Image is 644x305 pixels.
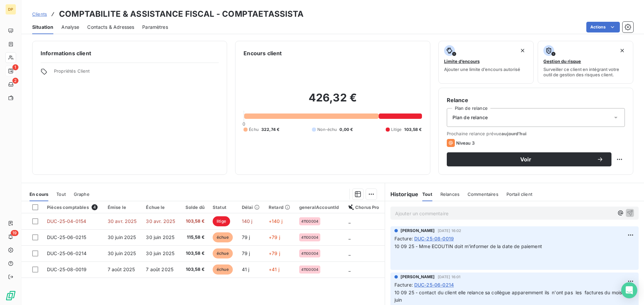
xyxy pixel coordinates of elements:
[301,219,318,223] span: 41100004
[61,24,79,30] span: Analyse
[12,78,18,84] span: 2
[348,205,381,210] div: Chorus Pro
[400,228,435,234] span: [PERSON_NAME]
[301,235,318,239] span: 41100004
[404,127,422,133] span: 103,58 €
[12,64,18,70] span: 1
[184,250,205,257] span: 103,58 €
[146,266,173,272] span: 7 août 2025
[242,234,250,240] span: 79 j
[394,290,631,303] span: 10 09 25 - contact du client elle relance sa collègue apparemment ils n'ont pas les factures du m...
[213,205,234,210] div: Statut
[543,59,581,64] span: Gestion du risque
[301,251,318,255] span: 41100004
[213,248,233,258] span: échue
[538,41,633,84] button: Gestion du risqueSurveiller ce client en intégrant votre outil de gestion des risques client.
[32,24,53,30] span: Situation
[447,152,611,166] button: Voir
[586,22,620,32] button: Actions
[438,275,461,279] span: [DATE] 16:01
[348,234,351,240] span: _
[455,157,597,162] span: Voir
[339,127,353,133] span: 0,00 €
[213,232,233,242] span: échue
[444,67,520,72] span: Ajouter une limite d’encours autorisé
[394,281,413,288] span: Facture :
[447,96,625,104] h6: Relance
[244,91,422,111] h2: 426,32 €
[47,204,100,210] div: Pièces comptables
[184,218,205,225] span: 103,58 €
[41,49,219,57] h6: Informations client
[32,11,47,17] span: Clients
[301,268,318,272] span: 41100004
[92,204,98,210] span: 4
[269,234,280,240] span: +79 j
[414,235,454,242] span: DUC-25-08-0019
[261,127,279,133] span: 322,74 €
[242,250,250,256] span: 79 j
[391,127,402,133] span: Litige
[394,243,542,249] span: 10 09 25 - Mme ECOUTIN doit m'informer de la date de paiement
[438,41,534,84] button: Limite d’encoursAjouter une limite d’encours autorisé
[47,266,87,272] span: DUC-25-08-0019
[456,140,475,146] span: Niveau 3
[142,24,168,30] span: Paramètres
[348,250,351,256] span: _
[213,216,230,226] span: litige
[348,266,351,272] span: _
[108,234,136,240] span: 30 juin 2025
[452,114,488,121] span: Plan de relance
[146,218,175,224] span: 30 avr. 2025
[348,218,351,224] span: _
[59,8,304,20] h3: COMPTABILITE & ASSISTANCE FISCAL - COMPTAETASSISTA
[501,131,527,136] span: aujourd’hui
[47,218,86,224] span: DUC-25-04-0154
[74,192,90,197] span: Graphe
[47,250,87,256] span: DUC-25-06-0214
[54,68,219,78] span: Propriétés Client
[269,266,279,272] span: +41 j
[5,4,16,15] div: DP
[108,218,137,224] span: 30 avr. 2025
[242,218,253,224] span: 140 j
[11,230,18,236] span: 19
[440,192,460,197] span: Relances
[87,24,134,30] span: Contacts & Adresses
[414,281,454,288] span: DUC-25-06-0214
[184,234,205,241] span: 115,58 €
[400,274,435,280] span: [PERSON_NAME]
[243,121,245,127] span: 0
[32,11,47,17] a: Clients
[444,59,480,64] span: Limite d’encours
[621,282,637,298] div: Open Intercom Messenger
[146,205,176,210] div: Échue le
[422,192,432,197] span: Tout
[184,266,205,273] span: 103,58 €
[269,205,291,210] div: Retard
[146,234,174,240] span: 30 juin 2025
[385,190,419,198] h6: Historique
[317,127,337,133] span: Non-échu
[447,131,625,136] span: Prochaine relance prévue
[184,205,205,210] div: Solde dû
[269,218,282,224] span: +140 j
[56,192,66,197] span: Tout
[242,266,250,272] span: 41 j
[108,205,138,210] div: Émise le
[299,205,340,210] div: generalAccountId
[108,250,136,256] span: 30 juin 2025
[543,67,628,77] span: Surveiller ce client en intégrant votre outil de gestion des risques client.
[5,290,16,301] img: Logo LeanPay
[244,49,282,57] h6: Encours client
[108,266,135,272] span: 7 août 2025
[213,264,233,275] span: échue
[47,234,86,240] span: DUC-25-06-0215
[242,205,261,210] div: Délai
[506,192,532,197] span: Portail client
[269,250,280,256] span: +79 j
[438,229,462,233] span: [DATE] 16:02
[249,127,259,133] span: Échu
[146,250,174,256] span: 30 juin 2025
[30,192,48,197] span: En cours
